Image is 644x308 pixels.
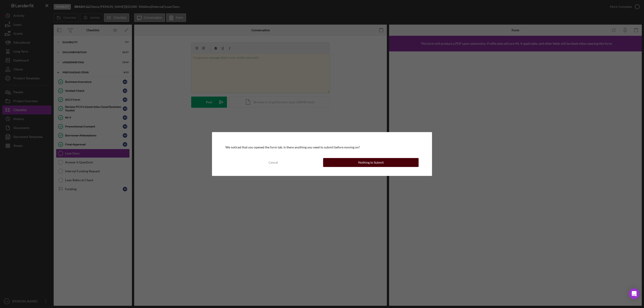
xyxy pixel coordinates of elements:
button: Nothing to Submit [323,158,419,167]
button: Cancel [225,158,321,167]
div: Cancel [269,158,278,167]
div: Nothing to Submit [358,158,384,167]
div: We noticed that you opened the form tab. Is there anything you need to submit before moving on? [225,146,419,149]
div: Open Intercom Messenger [629,288,640,299]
